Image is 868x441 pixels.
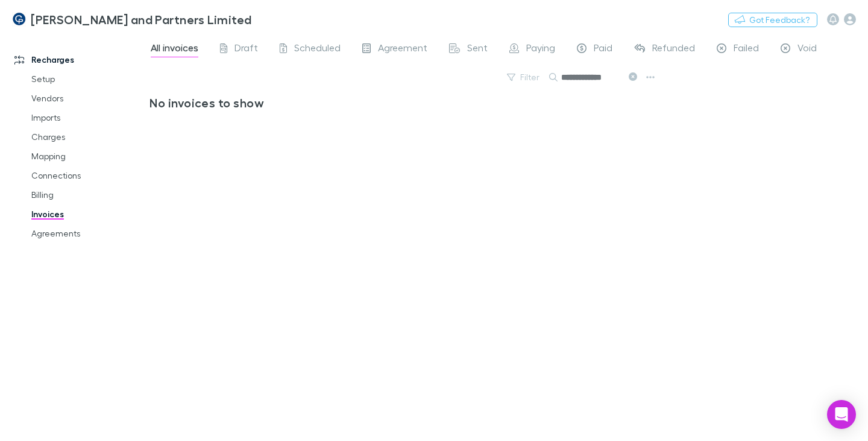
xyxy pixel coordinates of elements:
span: Paid [594,42,612,57]
h3: No invoices to show [149,95,649,110]
a: Connections [19,166,156,185]
span: Draft [234,42,258,57]
span: Void [797,42,817,57]
a: Mapping [19,147,156,166]
button: Got Feedback? [728,13,817,27]
div: Open Intercom Messenger [827,400,856,429]
span: Refunded [652,42,695,57]
a: Vendors [19,89,156,108]
button: Filter [501,70,547,84]
span: Scheduled [294,42,341,57]
span: Paying [526,42,555,57]
a: Imports [19,108,156,127]
a: Setup [19,69,156,89]
a: Recharges [2,50,156,69]
span: Agreement [378,42,427,57]
span: Failed [734,42,759,57]
span: All invoices [151,42,198,57]
a: Charges [19,127,156,147]
a: Billing [19,185,156,205]
a: [PERSON_NAME] and Partners Limited [5,5,259,34]
span: Sent [467,42,488,57]
img: Coates and Partners Limited's Logo [12,12,26,27]
a: Agreements [19,224,156,243]
a: Invoices [19,205,156,224]
h3: [PERSON_NAME] and Partners Limited [31,12,252,27]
